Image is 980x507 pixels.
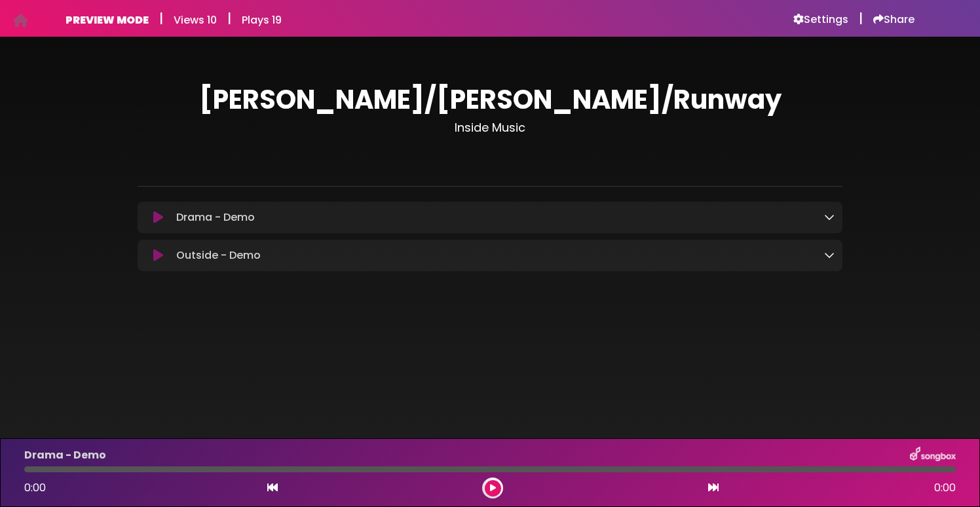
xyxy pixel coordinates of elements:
[242,14,282,26] h6: Plays 19
[859,10,863,26] h5: |
[66,14,149,26] h6: PREVIEW MODE
[176,248,261,263] p: Outside - Demo
[227,10,231,26] h5: |
[174,14,217,26] h6: Views 10
[873,13,914,26] a: Share
[138,121,842,135] h3: Inside Music
[159,10,163,26] h5: |
[793,13,848,26] a: Settings
[138,84,842,115] h1: [PERSON_NAME]/[PERSON_NAME]/Runway
[176,210,255,225] p: Drama - Demo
